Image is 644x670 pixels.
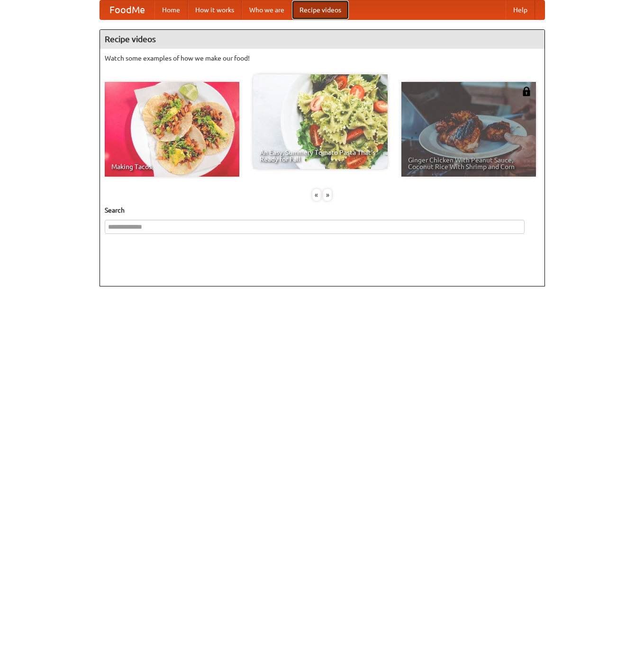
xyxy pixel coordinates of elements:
a: Making Tacos [105,82,239,177]
a: FoodMe [100,0,154,19]
p: Watch some examples of how we make our food! [105,54,540,63]
a: Help [506,0,535,19]
a: An Easy, Summery Tomato Pasta That's Ready for Fall [253,74,388,169]
a: Home [154,0,188,19]
h5: Search [105,205,540,215]
a: How it works [188,0,242,19]
span: Making Tacos [111,163,233,170]
span: An Easy, Summery Tomato Pasta That's Ready for Fall [260,149,381,162]
div: » [323,189,332,201]
a: Who we are [242,0,292,19]
div: « [312,189,321,201]
a: Recipe videos [292,0,349,19]
h4: Recipe videos [100,30,544,49]
img: 483408.png [522,87,531,96]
